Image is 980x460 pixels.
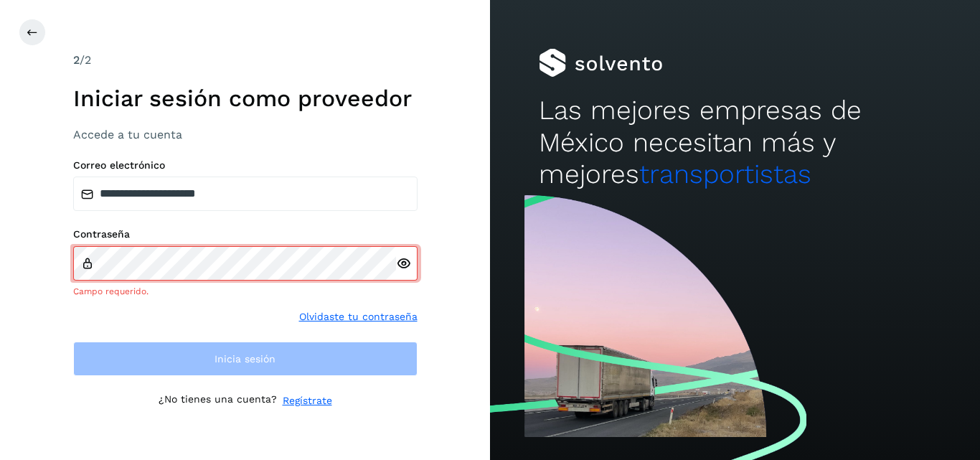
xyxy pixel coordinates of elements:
h1: Iniciar sesión como proveedor [73,85,418,112]
span: transportistas [639,159,811,189]
label: Correo electrónico [73,159,418,172]
p: ¿No tienes una cuenta? [159,393,277,408]
div: Campo requerido. [73,285,418,298]
a: Regístrate [283,393,332,408]
h2: Las mejores empresas de México necesitan más y mejores [539,95,930,190]
div: /2 [73,52,418,69]
a: Olvidaste tu contraseña [299,309,418,324]
button: Inicia sesión [73,342,418,376]
h3: Accede a tu cuenta [73,128,418,141]
label: Contraseña [73,228,418,240]
span: Inicia sesión [215,354,275,364]
span: 2 [73,53,80,67]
